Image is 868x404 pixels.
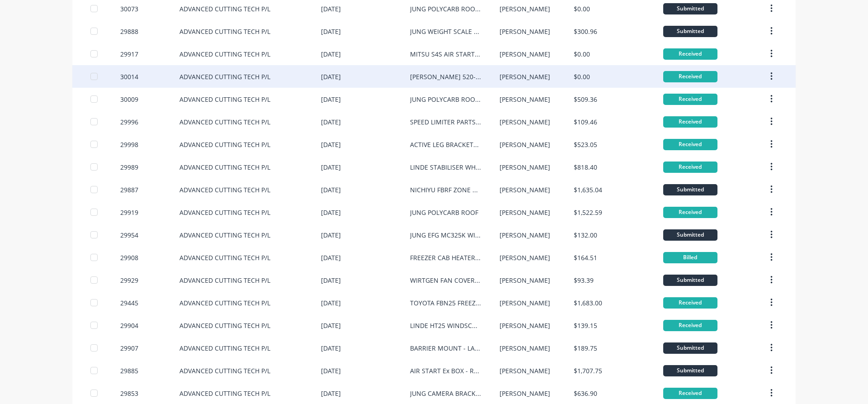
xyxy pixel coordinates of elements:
div: Received [663,162,717,173]
div: Submitted [663,26,717,37]
div: Received [663,139,717,150]
div: [PERSON_NAME] [500,117,550,127]
div: [PERSON_NAME] [500,162,550,172]
div: [DATE] [321,298,341,308]
div: $1,683.00 [574,298,602,308]
div: 29904 [120,321,138,330]
div: $636.90 [574,389,597,398]
div: [DATE] [321,162,341,172]
div: [PERSON_NAME] [500,4,550,14]
div: ADVANCED CUTTING TECH P/L [179,389,270,398]
div: 30073 [120,4,138,14]
div: $0.00 [574,72,590,81]
div: ADVANCED CUTTING TECH P/L [179,253,270,262]
div: 30014 [120,72,138,81]
div: 29885 [120,366,138,375]
div: Received [663,48,717,60]
div: [DATE] [321,185,341,195]
div: Submitted [663,342,717,354]
div: ADVANCED CUTTING TECH P/L [179,162,270,172]
div: 29917 [120,49,138,59]
div: [DATE] [321,321,341,330]
div: $164.51 [574,253,597,262]
div: 30009 [120,95,138,104]
div: $109.46 [574,117,597,127]
div: ADVANCED CUTTING TECH P/L [179,117,270,127]
div: [PERSON_NAME] [500,185,550,195]
div: ADVANCED CUTTING TECH P/L [179,208,270,217]
div: [PERSON_NAME] [500,230,550,240]
div: LINDE HT25 WINDSCREEN - LASERCUTTING [410,321,481,330]
div: [PERSON_NAME] [500,389,550,398]
div: [PERSON_NAME] [500,208,550,217]
div: $0.00 [574,4,590,14]
div: Submitted [663,229,717,241]
div: JUNG WEIGHT SCALE BRACKET [410,27,481,36]
div: 29996 [120,117,138,127]
div: ADVANCED CUTTING TECH P/L [179,185,270,195]
div: [DATE] [321,72,341,81]
div: $93.39 [574,276,594,285]
div: [DATE] [321,366,341,375]
div: ADVANCED CUTTING TECH P/L [179,72,270,81]
div: 29907 [120,343,138,353]
div: $818.40 [574,162,597,172]
div: AIR START Ex BOX - REV1 - (10 kits) [410,366,481,375]
div: 29929 [120,276,138,285]
div: 29853 [120,389,138,398]
div: $300.96 [574,27,597,36]
div: JUNG POLYCARB ROOF [410,208,478,217]
div: $1,635.04 [574,185,602,195]
div: ADVANCED CUTTING TECH P/L [179,27,270,36]
div: 29887 [120,185,138,195]
div: Received [663,297,717,309]
div: ADVANCED CUTTING TECH P/L [179,276,270,285]
div: [PERSON_NAME] [500,343,550,353]
div: $132.00 [574,230,597,240]
div: [PERSON_NAME] [500,366,550,375]
div: Received [663,116,717,128]
div: 29989 [120,162,138,172]
div: 29908 [120,253,138,262]
div: ADVANCED CUTTING TECH P/L [179,366,270,375]
div: $0.00 [574,49,590,59]
div: JUNG EFG MC325K WINDSCREEN - LASERCUTTING [410,230,481,240]
div: [PERSON_NAME] [500,27,550,36]
div: LINDE STABILISER WHEEL [410,162,481,172]
div: BARRIER MOUNT - LASERCUTTING [410,343,481,353]
div: WIRTGEN FAN COVER 2025 - LASERCUTTING [410,276,481,285]
div: JUNG POLYCARB ROOF 1010x850x4mm [410,95,481,104]
div: 29919 [120,208,138,217]
div: [DATE] [321,208,341,217]
div: [DATE] [321,27,341,36]
div: TOYOTA FBN25 FREEZER CAB 2025 - LASERCUTTING [410,298,481,308]
div: [PERSON_NAME] [500,140,550,149]
div: [PERSON_NAME] [500,253,550,262]
div: NICHIYU FBRF ZONE 2 EX BOX - LASERCUTTING [410,185,481,195]
div: Submitted [663,184,717,195]
div: FREEZER CAB HEATER BOX [410,253,481,262]
div: 29954 [120,230,138,240]
div: Submitted [663,3,717,14]
div: SPEED LIMITER PARTS - LASERCUTTING [410,117,481,127]
div: [DATE] [321,276,341,285]
div: [DATE] [321,389,341,398]
div: [DATE] [321,49,341,59]
div: MITSU S4S AIR START DRY EXHAUST - LASERCUTTING [410,49,481,59]
div: ADVANCED CUTTING TECH P/L [179,4,270,14]
div: Submitted [663,365,717,376]
div: JUNG CAMERA BRACKETS [410,389,481,398]
div: [PERSON_NAME] [500,298,550,308]
div: [PERSON_NAME] [500,49,550,59]
div: 29998 [120,140,138,149]
div: $523.05 [574,140,597,149]
div: Received [663,94,717,105]
div: Received [663,320,717,331]
div: ADVANCED CUTTING TECH P/L [179,95,270,104]
div: Billed [663,252,717,263]
div: [DATE] [321,117,341,127]
div: Received [663,207,717,218]
div: ADVANCED CUTTING TECH P/L [179,140,270,149]
div: Received [663,388,717,399]
div: [PERSON_NAME] 520-OPC30TT - LASERCUTTING [410,72,481,81]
